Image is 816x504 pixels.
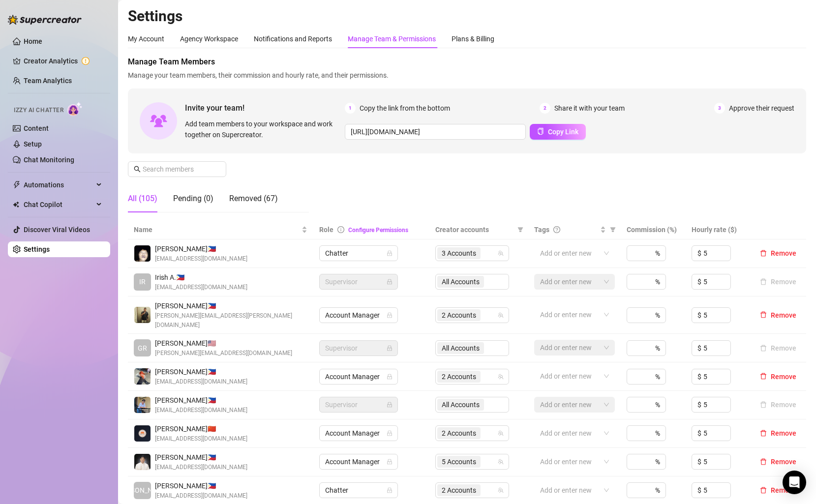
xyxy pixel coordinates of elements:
[325,369,392,384] span: Account Manager
[24,77,72,85] a: Team Analytics
[337,226,344,233] span: info-circle
[442,248,476,259] span: 3 Accounts
[116,485,169,496] span: [PERSON_NAME]
[155,338,292,349] span: [PERSON_NAME] 🇺🇸
[387,345,393,351] span: lock
[771,249,796,257] span: Remove
[229,193,278,205] div: Removed (67)
[24,140,42,148] a: Setup
[128,70,806,81] span: Manage your team members, their commission and hourly rate, and their permissions.
[756,342,800,354] button: Remove
[128,193,157,205] div: All (105)
[155,349,292,358] span: [PERSON_NAME][EMAIL_ADDRESS][DOMAIN_NAME]
[498,250,504,256] span: team
[437,247,481,259] span: 3 Accounts
[387,250,393,256] span: lock
[173,193,213,205] div: Pending (0)
[498,459,504,465] span: team
[540,103,550,114] span: 2
[515,222,525,237] span: filter
[155,406,247,415] span: [EMAIL_ADDRESS][DOMAIN_NAME]
[134,245,151,262] img: Chino Panyaco
[771,486,796,494] span: Remove
[128,220,313,239] th: Name
[783,471,806,494] div: Open Intercom Messenger
[185,102,345,114] span: Invite your team!
[143,164,212,175] input: Search members
[138,343,147,354] span: GR
[8,15,82,25] img: logo-BBDzfeDw.svg
[437,484,481,496] span: 2 Accounts
[134,368,151,385] img: Thea Mendoza
[442,310,476,321] span: 2 Accounts
[325,246,392,261] span: Chatter
[155,480,247,491] span: [PERSON_NAME] 🇵🇭
[348,33,436,44] div: Manage Team & Permissions
[128,56,806,68] span: Manage Team Members
[155,283,247,292] span: [EMAIL_ADDRESS][DOMAIN_NAME]
[686,220,750,239] th: Hourly rate ($)
[498,487,504,493] span: team
[155,254,247,264] span: [EMAIL_ADDRESS][DOMAIN_NAME]
[387,279,393,285] span: lock
[387,374,393,380] span: lock
[134,397,151,413] img: Zee Manalili
[155,300,307,311] span: [PERSON_NAME] 🇵🇭
[13,181,21,189] span: thunderbolt
[534,224,549,235] span: Tags
[325,483,392,498] span: Chatter
[771,429,796,437] span: Remove
[760,311,767,318] span: delete
[14,106,63,115] span: Izzy AI Chatter
[128,7,806,26] h2: Settings
[760,458,767,465] span: delete
[13,201,19,208] img: Chat Copilot
[67,102,83,116] img: AI Chatter
[756,484,800,496] button: Remove
[517,227,523,233] span: filter
[155,463,247,472] span: [EMAIL_ADDRESS][DOMAIN_NAME]
[387,459,393,465] span: lock
[442,456,476,467] span: 5 Accounts
[24,226,90,234] a: Discover Viral Videos
[756,399,800,411] button: Remove
[319,226,333,234] span: Role
[325,341,392,356] span: Supervisor
[155,423,247,434] span: [PERSON_NAME] 🇨🇳
[155,452,247,463] span: [PERSON_NAME] 🇵🇭
[771,373,796,381] span: Remove
[155,434,247,444] span: [EMAIL_ADDRESS][DOMAIN_NAME]
[360,103,450,114] span: Copy the link from the bottom
[345,103,356,114] span: 1
[548,128,578,136] span: Copy Link
[452,33,494,44] div: Plans & Billing
[760,487,767,494] span: delete
[134,166,141,173] span: search
[771,458,796,466] span: Remove
[325,397,392,412] span: Supervisor
[134,454,151,470] img: Yves Daniel Ventura
[155,395,247,406] span: [PERSON_NAME] 🇵🇭
[134,307,151,323] img: Allen Valenzuela
[756,309,800,321] button: Remove
[437,309,481,321] span: 2 Accounts
[24,124,49,132] a: Content
[756,456,800,468] button: Remove
[760,373,767,380] span: delete
[387,487,393,493] span: lock
[530,124,586,140] button: Copy Link
[498,374,504,380] span: team
[760,250,767,257] span: delete
[608,222,618,237] span: filter
[325,454,392,469] span: Account Manager
[729,103,794,114] span: Approve their request
[185,119,341,140] span: Add team members to your workspace and work together on Supercreator.
[387,312,393,318] span: lock
[714,103,725,114] span: 3
[435,224,514,235] span: Creator accounts
[437,427,481,439] span: 2 Accounts
[442,371,476,382] span: 2 Accounts
[134,425,151,442] img: Ann Jelica Murjani
[498,430,504,436] span: team
[128,33,164,44] div: My Account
